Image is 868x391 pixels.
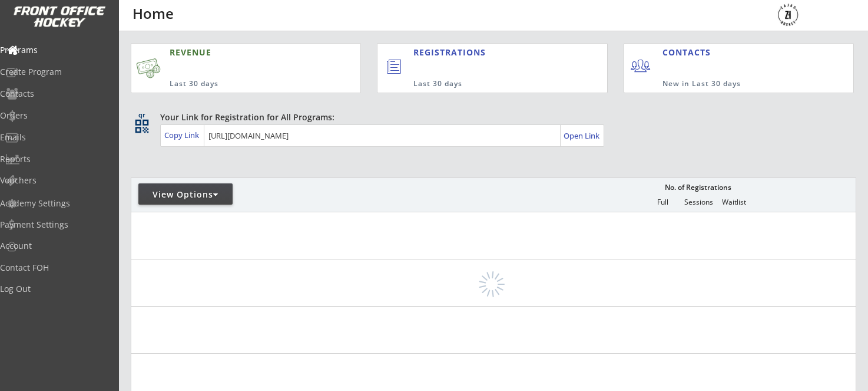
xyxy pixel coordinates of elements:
div: CONTACTS [662,47,716,58]
div: Waitlist [716,198,751,206]
div: REVENUE [170,47,306,58]
div: Copy Link [164,130,201,140]
div: New in Last 30 days [662,79,799,89]
div: Last 30 days [413,79,558,89]
div: Full [645,198,680,206]
div: qr [134,111,148,119]
div: Sessions [681,198,716,206]
a: Open Link [564,127,601,144]
div: View Options [138,189,233,201]
div: Your Link for Registration for All Programs: [160,111,820,123]
button: qr_code [133,117,151,135]
div: REGISTRATIONS [413,47,554,58]
div: Open Link [564,131,601,141]
div: Last 30 days [170,79,306,89]
div: No. of Registrations [661,183,734,192]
